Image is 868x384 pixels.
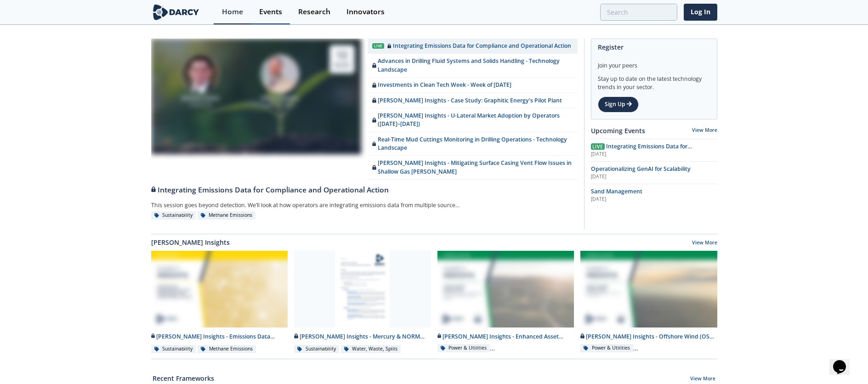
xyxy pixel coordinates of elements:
div: This session goes beyond detection. We’ll look at how operators are integrating emissions data fr... [151,198,460,211]
a: [PERSON_NAME] Insights - Mitigating Surface Casing Vent Flow Issues in Shallow Gas [PERSON_NAME] [368,156,578,180]
div: Register [598,39,710,55]
iframe: chat widget [829,347,859,375]
div: 12 [335,49,349,61]
a: Operationalizing GenAI for Scalability [DATE] [591,165,717,181]
a: [PERSON_NAME] Insights - U-Lateral Market Adoption by Operators ([DATE]–[DATE]) [368,108,578,132]
span: Sand Management [591,187,642,195]
div: [DATE] [591,196,717,203]
div: Stay up to date on the latest technology trends in your sector. [598,70,710,91]
a: Darcy Insights - Mercury & NORM Detection and Decontamination preview [PERSON_NAME] Insights - Me... [291,250,434,354]
span: Operationalizing GenAI for Scalability [591,165,691,173]
a: Log In [684,4,717,21]
div: Aug [335,61,349,70]
a: Investments in Clean Tech Week - Week of [DATE] [368,78,578,93]
a: [PERSON_NAME] Insights - Case Study: Graphitic Energy's Pilot Plant [368,93,578,108]
div: [PERSON_NAME] Insights - Mercury & NORM Detection and [MEDICAL_DATA] [294,333,431,341]
div: [PERSON_NAME] Insights - Emissions Data Integration [151,333,288,341]
div: Sustainability [294,345,339,353]
div: Events [259,8,282,16]
div: [DATE] [591,173,717,181]
div: Home [222,8,243,16]
div: Context Labs [164,102,237,108]
img: Mark Gebbia [261,55,299,93]
div: Methane Emissions [198,345,256,353]
div: [PERSON_NAME] [244,95,317,102]
a: Darcy Insights - Emissions Data Integration preview [PERSON_NAME] Insights - Emissions Data Integ... [148,250,291,354]
div: Sustainability [151,345,196,353]
div: [PERSON_NAME] [244,102,317,108]
a: View More [692,239,717,248]
a: Sand Management [DATE] [591,187,717,203]
a: Sign Up [598,96,639,112]
span: Live [591,143,605,150]
a: Recent Frameworks [153,373,214,383]
a: Advances in Drilling Fluid Systems and Solids Handling - Technology Landscape [368,54,578,78]
span: Integrating Emissions Data for Compliance and Operational Action [591,142,692,158]
a: Darcy Insights - Offshore Wind (OSW) and Networks preview [PERSON_NAME] Insights - Offshore Wind ... [577,250,720,354]
img: Nathan Brawn [181,55,220,93]
div: [PERSON_NAME] Insights - Enhanced Asset Management (O&M) for Onshore Wind Farms [437,333,574,341]
a: Darcy Insights - Enhanced Asset Management (O&M) for Onshore Wind Farms preview [PERSON_NAME] Ins... [434,250,578,354]
a: Integrating Emissions Data for Compliance and Operational Action [151,180,578,195]
div: Join your peers [598,55,710,70]
a: Live Integrating Emissions Data for Compliance and Operational Action [DATE] [591,142,717,158]
div: Power & Utilities [580,344,633,352]
div: Sustainability [151,211,196,220]
div: Methane Emissions [198,211,256,220]
div: [PERSON_NAME] [164,95,237,102]
div: Live [372,43,384,49]
div: [PERSON_NAME] Insights - Offshore Wind (OSW) and Networks [580,333,717,341]
a: Real-Time Mud Cuttings Monitoring in Drilling Operations - Technology Landscape [368,132,578,156]
a: Upcoming Events [591,126,645,136]
input: Advanced Search [600,4,677,21]
div: Innovators [346,8,385,16]
div: Power & Utilities [437,344,490,352]
div: Integrating Emissions Data for Compliance and Operational Action [151,185,578,196]
a: Nathan Brawn [PERSON_NAME] Context Labs Mark Gebbia [PERSON_NAME] [PERSON_NAME] 12 Aug [151,39,361,180]
img: logo-wide.svg [151,4,201,20]
div: Integrating Emissions Data for Compliance and Operational Action [387,42,571,50]
a: View More [690,375,715,384]
a: [PERSON_NAME] Insights [151,237,230,247]
a: Live Integrating Emissions Data for Compliance and Operational Action [368,39,578,54]
div: Water, Waste, Spills [341,345,401,353]
div: Research [298,8,330,16]
div: [DATE] [591,151,717,158]
a: View More [692,127,717,133]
